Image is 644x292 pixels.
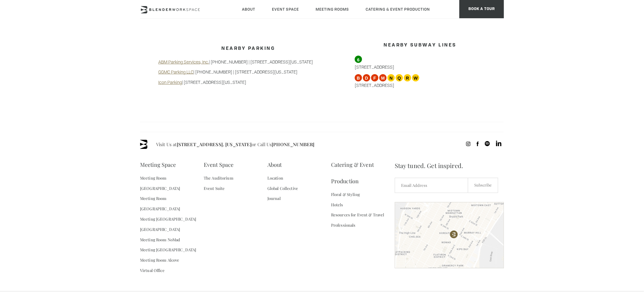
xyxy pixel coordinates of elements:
[267,193,281,204] a: Journal
[396,74,403,81] span: Q
[158,69,193,75] a: GGMC Parking LLC
[158,69,338,75] p: | [PHONE_NUMBER] | [STREET_ADDRESS][US_STATE]
[412,74,419,81] span: W
[140,193,204,214] a: Meeting Room [GEOGRAPHIC_DATA]
[140,224,180,235] a: [GEOGRAPHIC_DATA]
[267,156,282,173] a: About
[158,79,338,85] p: | [STREET_ADDRESS][US_STATE]
[267,173,283,183] a: Location
[331,189,360,200] a: Floral & Styling
[468,178,498,193] input: Subscribe
[355,74,362,81] span: B
[158,59,209,65] a: ABM Parking Services, Inc.
[140,265,165,276] a: Virtual Office
[158,79,182,85] a: Icon Parking
[395,156,504,175] span: Stay tuned. Get inspired.
[177,141,252,147] a: [STREET_ADDRESS]. [US_STATE]
[158,59,338,65] p: | [PHONE_NUMBER] | [STREET_ADDRESS][US_STATE]
[204,183,225,194] a: Event Suite
[355,74,486,88] p: [STREET_ADDRESS]
[395,178,468,193] input: Email Address
[355,56,362,63] span: 6
[140,156,176,173] a: Meeting Space
[204,173,233,183] a: The Auditorium
[204,156,233,173] a: Event Space
[363,74,370,81] span: D
[272,141,314,147] a: [PHONE_NUMBER]
[355,56,486,70] p: [STREET_ADDRESS]
[140,245,196,255] a: Meeting [GEOGRAPHIC_DATA]
[140,235,180,245] a: Meeting Room NoMad
[158,43,338,55] h3: Nearby Parking
[331,200,343,210] a: Hotels
[355,40,486,51] h3: Nearby Subway Lines
[140,255,179,265] a: Meeting Room Alcove
[156,140,314,149] span: Visit Us at or Call Us
[387,74,395,81] span: N
[267,183,298,194] a: Global Collective
[404,74,411,81] span: R
[140,214,196,224] a: Meeting [GEOGRAPHIC_DATA]
[140,173,204,194] a: Meeting Room [GEOGRAPHIC_DATA]
[331,156,395,189] a: Catering & Event Production
[379,74,387,81] span: M
[371,74,378,81] span: F
[331,210,395,230] a: Resources for Event & Travel Professionals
